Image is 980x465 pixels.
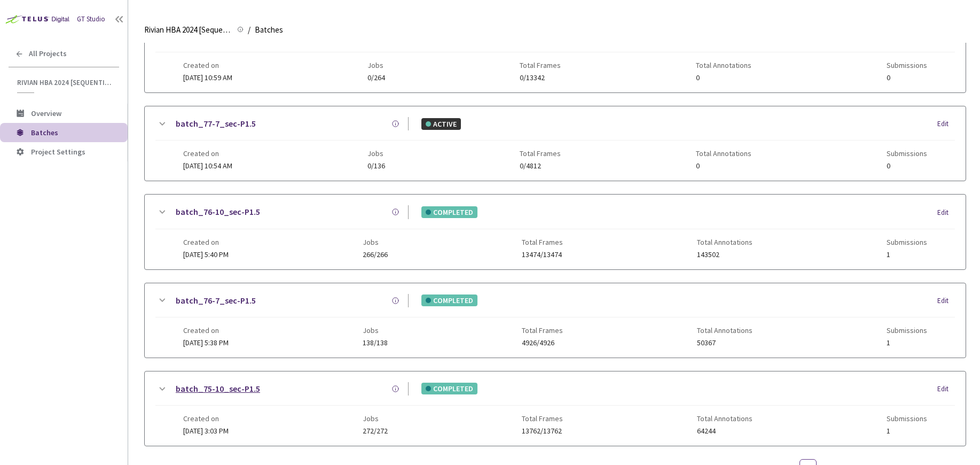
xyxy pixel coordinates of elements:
[522,251,563,259] span: 13474/13474
[176,205,260,219] a: batch_76-10_sec-P1.5
[887,339,927,347] span: 1
[248,24,250,36] li: /
[367,61,385,69] span: Jobs
[520,149,561,158] span: Total Frames
[522,339,563,347] span: 4926/4926
[887,61,927,69] span: Submissions
[363,251,388,259] span: 266/266
[520,61,561,69] span: Total Frames
[696,149,751,158] span: Total Annotations
[421,206,477,218] div: COMPLETED
[367,74,385,82] span: 0/264
[363,238,388,246] span: Jobs
[522,238,563,246] span: Total Frames
[144,24,231,36] span: Rivian HBA 2024 [Sequential]
[696,74,751,82] span: 0
[183,414,229,423] span: Created on
[421,118,461,130] div: ACTIVE
[145,18,966,92] div: batch_77-10_sec-P1.5ACTIVEEditCreated on[DATE] 10:59 AMJobs0/264Total Frames0/13342Total Annotati...
[176,294,256,307] a: batch_76-7_sec-P1.5
[937,119,955,129] div: Edit
[887,251,927,259] span: 1
[697,427,752,435] span: 64244
[696,162,751,170] span: 0
[887,414,927,423] span: Submissions
[145,195,966,269] div: batch_76-10_sec-P1.5COMPLETEDEditCreated on[DATE] 5:40 PMJobs266/266Total Frames13474/13474Total ...
[421,294,477,306] div: COMPLETED
[183,250,229,259] span: [DATE] 5:40 PM
[887,162,927,170] span: 0
[363,414,388,423] span: Jobs
[17,78,113,87] span: Rivian HBA 2024 [Sequential]
[183,326,229,335] span: Created on
[183,338,229,347] span: [DATE] 5:38 PM
[145,371,966,446] div: batch_75-10_sec-P1.5COMPLETEDEditCreated on[DATE] 3:03 PMJobs272/272Total Frames13762/13762Total ...
[363,427,388,435] span: 272/272
[77,14,105,25] div: GT Studio
[697,238,752,246] span: Total Annotations
[697,326,752,335] span: Total Annotations
[887,427,927,435] span: 1
[29,49,67,58] span: All Projects
[255,24,283,36] span: Batches
[522,414,563,423] span: Total Frames
[697,414,752,423] span: Total Annotations
[176,117,256,130] a: batch_77-7_sec-P1.5
[937,384,955,394] div: Edit
[887,326,927,335] span: Submissions
[937,296,955,306] div: Edit
[183,426,229,436] span: [DATE] 3:03 PM
[367,162,385,170] span: 0/136
[183,238,229,246] span: Created on
[183,161,232,170] span: [DATE] 10:54 AM
[421,383,477,394] div: COMPLETED
[183,149,232,158] span: Created on
[31,108,61,118] span: Overview
[937,207,955,218] div: Edit
[145,283,966,358] div: batch_76-7_sec-P1.5COMPLETEDEditCreated on[DATE] 5:38 PMJobs138/138Total Frames4926/4926Total Ann...
[183,61,232,69] span: Created on
[697,251,752,259] span: 143502
[520,74,561,82] span: 0/13342
[887,74,927,82] span: 0
[367,149,385,158] span: Jobs
[696,61,751,69] span: Total Annotations
[522,427,563,435] span: 13762/13762
[887,238,927,246] span: Submissions
[145,106,966,181] div: batch_77-7_sec-P1.5ACTIVEEditCreated on[DATE] 10:54 AMJobs0/136Total Frames0/4812Total Annotation...
[363,326,388,335] span: Jobs
[522,326,563,335] span: Total Frames
[31,147,85,157] span: Project Settings
[520,162,561,170] span: 0/4812
[363,339,388,347] span: 138/138
[887,149,927,158] span: Submissions
[697,339,752,347] span: 50367
[183,73,232,82] span: [DATE] 10:59 AM
[176,382,260,396] a: batch_75-10_sec-P1.5
[31,128,58,137] span: Batches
